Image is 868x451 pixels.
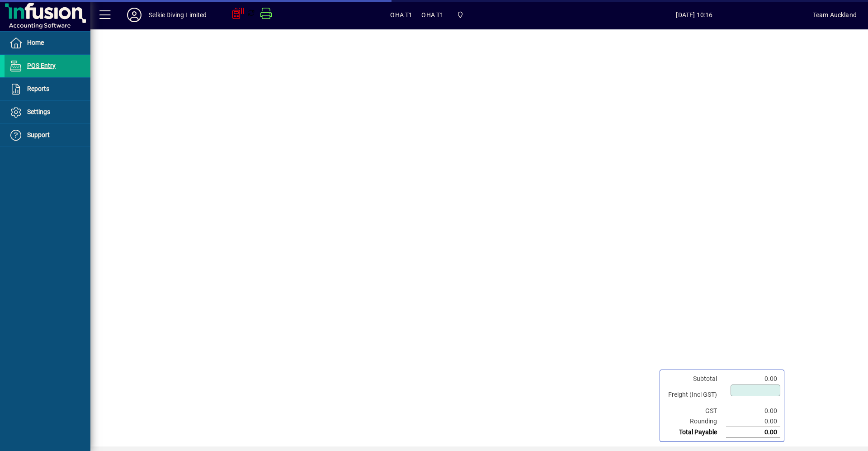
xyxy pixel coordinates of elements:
span: POS Entry [27,62,56,69]
span: OHA T1 [390,8,412,22]
span: OHA T1 [421,8,443,22]
a: Support [5,124,90,147]
td: Rounding [664,416,726,427]
span: [DATE] 10:16 [576,8,813,22]
div: Selkie Diving Limited [149,8,207,22]
td: GST [664,406,726,416]
div: Team Auckland [813,8,857,22]
td: Subtotal [664,374,726,384]
td: 0.00 [726,374,780,384]
td: 0.00 [726,406,780,416]
td: Freight (Incl GST) [664,384,726,406]
span: Reports [27,85,49,92]
span: Home [27,39,44,46]
td: 0.00 [726,427,780,438]
a: Settings [5,101,90,123]
span: Settings [27,108,50,115]
a: Reports [5,78,90,100]
td: 0.00 [726,416,780,427]
td: Total Payable [664,427,726,438]
button: Profile [120,7,149,23]
span: Support [27,131,50,138]
a: Home [5,32,90,54]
